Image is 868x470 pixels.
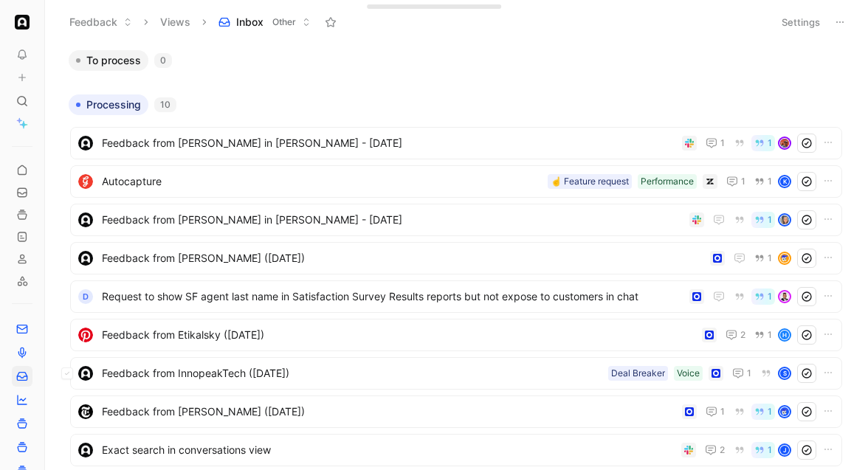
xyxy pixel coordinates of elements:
button: Feedback [63,11,139,33]
a: DRequest to show SF agent last name in Satisfaction Survey Results reports but not expose to cust... [70,280,842,313]
span: Other [272,15,296,30]
img: logo [78,366,93,381]
span: Autocapture [102,173,542,190]
span: Inbox [236,15,263,30]
span: Feedback from [PERSON_NAME] ([DATE]) [102,403,676,421]
span: 1 [768,331,772,339]
a: logoExact search in conversations view21J [70,434,842,466]
span: 1 [747,369,751,378]
a: logoFeedback from Etikalsky ([DATE])21H [70,319,842,351]
span: To process [86,53,141,68]
button: To process [69,50,148,71]
div: Voice [677,366,700,381]
button: 1 [751,250,775,266]
img: logo [78,174,93,189]
span: Exact search in conversations view [102,441,675,459]
span: Feedback from [PERSON_NAME] ([DATE]) [102,249,704,267]
span: 2 [740,331,745,339]
span: 1 [768,139,772,148]
button: 1 [751,442,775,458]
button: 1 [751,135,775,151]
img: avatar [779,138,790,148]
button: 1 [751,404,775,420]
img: Ada [15,15,30,30]
span: 1 [768,254,772,263]
button: 1 [751,327,775,343]
button: 1 [729,364,754,382]
img: avatar [779,215,790,225]
button: InboxOther [212,11,317,33]
button: Ada [12,12,32,32]
span: Feedback from [PERSON_NAME] in [PERSON_NAME] - [DATE] [102,211,683,229]
img: logo [78,212,93,227]
a: logoFeedback from InnopeakTech ([DATE])VoiceDeal Breaker1S [70,357,842,390]
button: 1 [751,212,775,228]
img: logo [78,404,93,419]
button: 1 [751,288,775,305]
button: 2 [702,441,728,459]
span: Feedback from InnopeakTech ([DATE]) [102,364,602,382]
img: logo [78,443,93,457]
button: 1 [703,403,728,421]
div: D [78,289,93,304]
a: logoFeedback from [PERSON_NAME] ([DATE])11avatar [70,395,842,428]
img: avatar [779,253,790,263]
span: 2 [720,446,725,455]
div: ☝️ Feature request [551,174,629,189]
button: Settings [775,12,827,32]
button: 2 [723,326,748,344]
div: J [779,445,790,455]
button: Processing [69,94,148,115]
div: S [779,368,790,379]
div: H [779,330,790,340]
span: Feedback from Etikalsky ([DATE]) [102,326,696,344]
span: Processing [86,97,141,112]
div: K [779,176,790,187]
div: Performance [641,174,694,189]
a: logoFeedback from [PERSON_NAME] in [PERSON_NAME] - [DATE]1avatar [70,204,842,236]
span: 1 [720,139,725,148]
img: avatar [779,407,790,417]
span: Request to show SF agent last name in Satisfaction Survey Results reports but not expose to custo... [102,288,683,305]
span: 1 [741,177,745,186]
button: Views [154,11,197,33]
img: logo [78,328,93,342]
a: logoFeedback from [PERSON_NAME] ([DATE])1avatar [70,242,842,274]
button: 1 [751,173,775,190]
div: To process0 [63,50,850,83]
a: logoFeedback from [PERSON_NAME] in [PERSON_NAME] - [DATE]11avatar [70,127,842,159]
div: 10 [154,97,176,112]
img: logo [78,251,93,266]
span: Feedback from [PERSON_NAME] in [PERSON_NAME] - [DATE] [102,134,676,152]
span: 1 [720,407,725,416]
img: avatar [779,291,790,302]
span: 1 [768,215,772,224]
span: 1 [768,407,772,416]
span: 1 [768,177,772,186]
span: 1 [768,446,772,455]
a: logoAutocapturePerformance☝️ Feature request11K [70,165,842,198]
span: 1 [768,292,772,301]
div: Deal Breaker [611,366,665,381]
img: logo [78,136,93,151]
div: 0 [154,53,172,68]
button: 1 [703,134,728,152]
button: 1 [723,173,748,190]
